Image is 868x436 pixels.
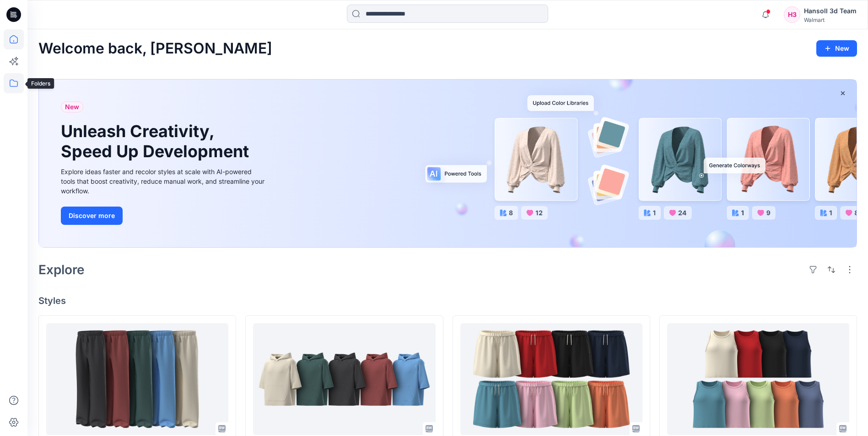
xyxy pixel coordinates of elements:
span: New [65,101,79,112]
div: Walmart [804,16,857,23]
div: H3 [784,6,800,23]
button: New [816,40,857,57]
button: Discover more [61,207,123,225]
a: TBA WA SHORTS [460,323,642,435]
a: TBA WA TANK [667,323,849,435]
h2: Welcome back, [PERSON_NAME] [38,40,272,57]
a: HQ022091_WA SS FLEECE HOODIE [253,323,435,435]
h2: Explore [38,262,85,277]
div: Hansoll 3d Team [804,5,857,16]
a: HQ025865_WA OPEN LEG PANT [46,323,228,435]
a: Discover more [61,207,267,225]
h4: Styles [38,295,857,306]
h1: Unleash Creativity, Speed Up Development [61,122,253,161]
div: Explore ideas faster and recolor styles at scale with AI-powered tools that boost creativity, red... [61,167,267,196]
